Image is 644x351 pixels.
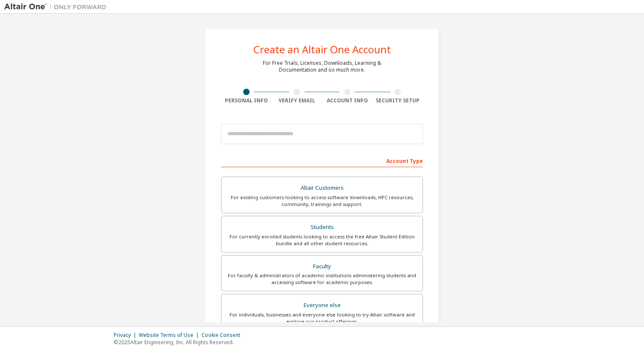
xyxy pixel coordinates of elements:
div: Everyone else [227,299,417,311]
div: Website Terms of Use [139,332,201,339]
img: Altair One [4,3,111,11]
div: For currently enrolled students looking to access the free Altair Student Edition bundle and all ... [227,233,417,247]
div: Verify Email [272,97,322,104]
div: For faculty & administrators of academic institutions administering students and accessing softwa... [227,272,417,286]
div: For individuals, businesses and everyone else looking to try Altair software and explore our prod... [227,311,417,325]
div: Altair Customers [227,182,417,194]
div: Privacy [114,332,139,339]
div: Security Setup [373,97,423,104]
div: Cookie Consent [201,332,245,339]
div: Create an Altair One Account [253,44,391,55]
div: For existing customers looking to access software downloads, HPC resources, community, trainings ... [227,194,417,208]
p: © 2025 Altair Engineering, Inc. All Rights Reserved. [114,339,245,346]
div: Faculty [227,261,417,273]
div: Personal Info [221,97,272,104]
div: Students [227,221,417,233]
div: Account Info [322,97,373,104]
div: Account Type [221,154,423,167]
div: For Free Trials, Licenses, Downloads, Learning & Documentation and so much more. [263,60,381,73]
